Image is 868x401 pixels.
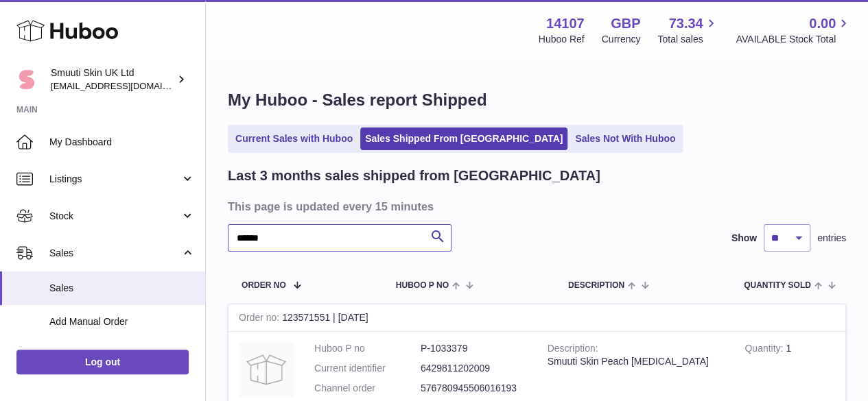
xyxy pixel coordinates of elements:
[231,127,357,150] a: Current Sales with Huboo
[49,173,180,186] span: Listings
[396,281,449,290] span: Huboo P no
[611,14,640,33] strong: GBP
[736,14,852,46] a: 0.00 AVAILABLE Stock Total
[736,33,852,46] span: AVAILABLE Stock Total
[49,210,180,223] span: Stock
[602,33,641,46] div: Currency
[421,342,527,355] dd: P-1033379
[360,127,567,150] a: Sales Shipped From [GEOGRAPHIC_DATA]
[239,312,282,326] strong: Order no
[314,342,421,355] dt: Huboo P no
[731,232,757,245] label: Show
[228,167,600,185] h2: Last 3 months sales shipped from [GEOGRAPHIC_DATA]
[16,69,37,90] img: internalAdmin-14107@internal.huboo.com
[548,343,598,357] strong: Description
[817,232,846,245] span: entries
[744,343,786,357] strong: Quantity
[546,14,585,33] strong: 14107
[49,247,180,260] span: Sales
[49,136,195,149] span: My Dashboard
[16,350,189,374] a: Log out
[668,14,703,33] span: 73.34
[51,66,174,93] div: Smuuti Skin UK Ltd
[539,33,585,46] div: Huboo Ref
[228,304,845,332] div: 123571551 | [DATE]
[657,33,718,46] span: Total sales
[49,315,195,328] span: Add Manual Order
[242,281,286,290] span: Order No
[239,342,294,397] img: no-photo.jpg
[744,281,811,290] span: Quantity Sold
[314,382,421,395] dt: Channel order
[228,89,846,111] h1: My Huboo - Sales report Shipped
[548,355,725,368] div: Smuuti Skin Peach [MEDICAL_DATA]
[314,362,421,375] dt: Current identifier
[421,382,527,395] dd: 576780945506016193
[657,14,718,46] a: 73.34 Total sales
[570,127,680,150] a: Sales Not With Huboo
[51,80,202,91] span: [EMAIL_ADDRESS][DOMAIN_NAME]
[228,199,843,214] h3: This page is updated every 15 minutes
[568,281,624,290] span: Description
[809,14,836,33] span: 0.00
[421,362,527,375] dd: 6429811202009
[49,282,195,295] span: Sales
